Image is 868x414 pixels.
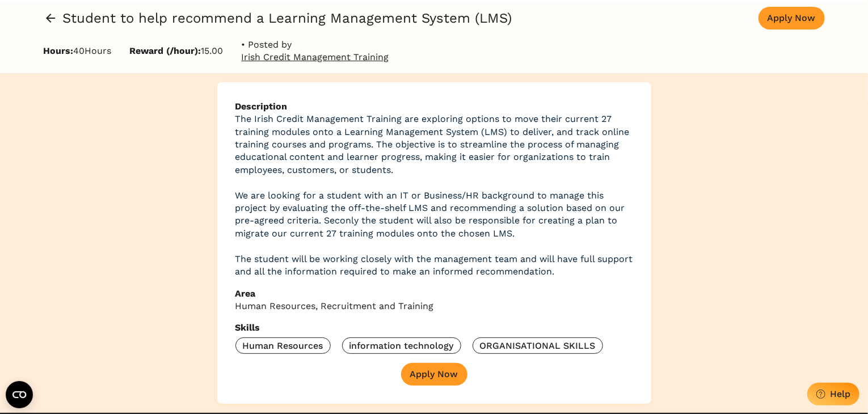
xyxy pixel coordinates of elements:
[830,388,850,399] div: Help
[242,51,389,64] a: Irish Credit Management Training
[235,254,633,277] span: The student will be working closely with the management team and will have full support and all t...
[6,381,33,408] button: Open CMP widget
[235,288,633,300] b: Area
[130,45,201,56] span: Reward ( /hour):
[410,369,458,379] div: Apply Now
[235,322,633,334] b: Skills
[807,383,859,405] button: Help
[243,340,323,351] span: Human Resources
[44,45,112,57] p: 40 Hours
[44,45,74,56] span: Hours:
[235,300,633,312] p: Human Resources, Recruitment and Training
[242,39,389,64] p: • Posted by
[480,340,596,351] span: ORGANISATIONAL SKILLS
[63,12,512,24] h2: Student to help recommend a Learning Management System (LMS)
[235,113,630,175] span: The Irish Credit Management Training are exploring options to move their current 27 training modu...
[349,340,454,351] span: information technology
[768,12,816,23] div: Apply Now
[130,45,224,57] p: 15.00
[759,7,825,29] button: Apply Now
[401,363,467,386] button: Apply Now
[235,100,633,113] b: Description
[235,190,625,239] span: We are looking for a student with an IT or Business/HR background to manage this project by evalu...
